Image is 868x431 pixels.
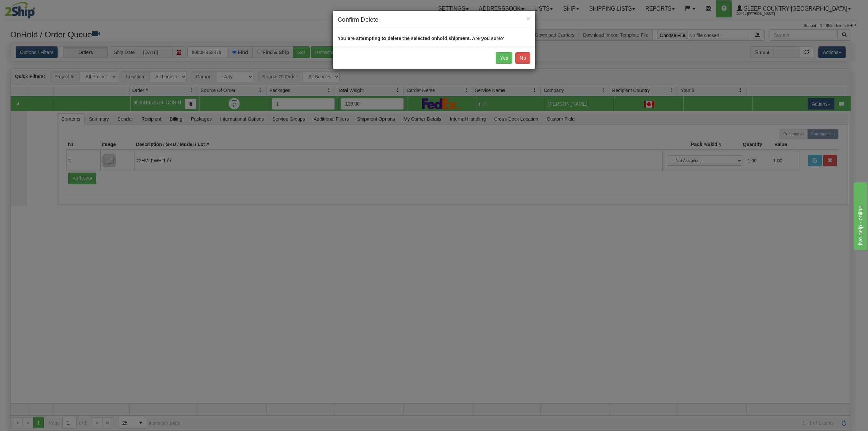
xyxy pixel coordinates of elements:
[526,15,530,22] span: ×
[515,52,530,64] button: No
[526,15,530,22] button: Close
[338,16,530,24] h4: Confirm Delete
[852,181,867,250] iframe: chat widget
[338,36,504,41] strong: You are attempting to delete the selected onhold shipment. Are you sure?
[496,52,512,64] button: Yes
[5,4,63,12] div: live help - online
